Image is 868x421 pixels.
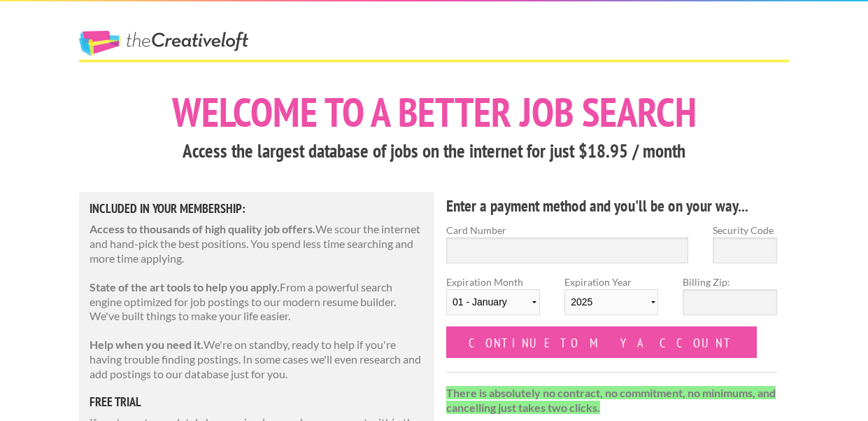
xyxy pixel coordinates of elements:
h5: Included in Your Membership: [90,202,424,215]
h5: free trial [90,396,424,408]
h1: Welcome to a better job search [79,92,789,132]
strong: State of the art tools to help you apply. [90,280,280,294]
label: Security Code [713,223,777,237]
strong: Help when you need it. [90,338,204,351]
label: Expiration Month [446,275,540,326]
p: From a powerful search engine optimized for job postings to our modern resume builder. We've buil... [90,280,424,324]
a: The Creative Loft [79,31,248,56]
p: We're on standby, ready to help if you're having trouble finding postings. In some cases we'll ev... [90,338,424,381]
h4: Enter a payment method and you'll be on your way... [446,195,777,217]
label: Billing Zip: [683,275,776,289]
p: We scour the internet and hand-pick the best positions. You spend less time searching and more ti... [90,222,424,265]
input: Continue to my account [446,326,757,358]
label: Expiration Year [564,275,658,326]
select: Expiration Month [446,289,540,315]
strong: Access to thousands of high quality job offers. [90,222,315,235]
strong: There is absolutely no contract, no commitment, no minimums, and cancelling just takes two clicks. [446,386,776,414]
label: Card Number [446,223,688,237]
h3: Access the largest database of jobs on the internet for just $18.95 / month [79,138,789,165]
select: Expiration Year [564,289,658,315]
